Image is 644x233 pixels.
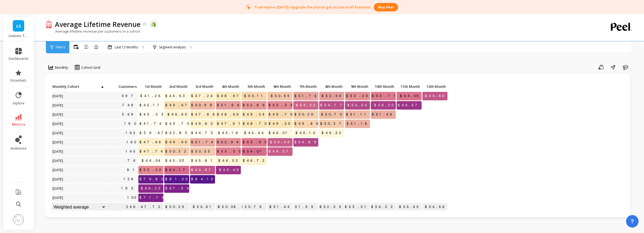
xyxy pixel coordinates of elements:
[190,120,215,128] span: $46.80
[293,203,318,211] p: $51.99
[51,83,106,90] p: Monthly Cohort
[51,147,65,156] span: [DATE]
[190,166,216,174] span: $54.67
[106,83,138,90] p: Customers
[371,83,396,91] div: Toggle SortBy
[242,203,267,211] p: $50.79
[138,194,167,202] span: $71.75
[270,92,293,100] span: $50.65
[11,78,26,83] span: essentials
[190,147,215,156] span: $50.53
[51,175,65,183] span: [DATE]
[631,218,634,225] span: ?
[374,3,398,11] button: Buy peel
[55,65,68,70] span: Monthly
[293,83,318,90] p: 7th Month
[319,120,346,128] span: $50.37
[345,110,370,119] span: $51.11
[267,129,293,137] span: $46.07
[267,203,293,211] p: $51.44
[267,101,295,109] span: $53.34
[164,147,189,156] span: $50.32
[241,83,267,91] div: Toggle SortBy
[138,138,164,146] span: $47.66
[396,83,422,91] div: Toggle SortBy
[140,184,163,192] span: $66.22
[267,120,293,128] span: $49.55
[217,129,241,137] span: $45.16
[138,120,164,128] span: $41.74
[51,92,65,100] span: [DATE]
[13,214,24,225] img: profile picture
[190,101,217,109] span: $50.98
[269,84,291,89] span: 6th Month
[397,83,422,90] p: 11th Month
[319,83,344,90] p: 8th Month
[139,92,163,100] span: $41.26
[164,157,189,165] span: $45.03
[626,215,639,228] button: ?
[346,84,368,89] span: 9th Month
[320,84,343,89] span: 8th Month
[107,84,137,89] span: Customers
[424,84,446,89] span: 12th Month
[51,184,65,192] span: [DATE]
[216,203,241,211] p: $50.08
[13,101,24,105] span: explore
[121,92,138,100] a: 597
[293,120,321,128] span: $49.86
[122,175,138,183] a: 128
[10,146,27,151] span: audiences
[138,101,164,109] span: $45.17
[373,101,396,109] span: $56.20
[138,129,169,137] span: $39.47
[164,166,190,174] span: $54.17
[164,129,192,137] span: $42.83
[12,122,25,127] span: metrics
[345,83,371,91] div: Toggle SortBy
[166,110,189,119] span: $46.60
[321,92,344,100] span: $52.54
[46,29,140,34] p: Average lifetime revenue per customers in a cohort
[51,138,65,146] span: [DATE]
[46,20,52,28] img: header icon
[216,101,242,109] span: $51.96
[346,101,370,109] span: $55.54
[345,83,370,90] p: 9th Month
[217,84,239,89] span: 4th Month
[319,203,344,211] p: $52.35
[164,175,190,183] span: $81.20
[216,110,242,119] span: $48.66
[190,92,216,100] span: $47.24
[345,92,370,100] span: $53.20
[139,84,162,89] span: 1st Month
[138,203,163,211] p: $47.72
[190,203,215,211] p: $50.61
[106,203,138,211] p: 246
[422,83,448,91] div: Toggle SortBy
[51,83,77,91] div: Toggle SortBy
[121,101,138,109] a: 749
[371,203,396,211] p: $54.32
[164,120,191,128] span: $43.70
[125,138,138,146] a: 160
[242,138,269,146] span: $53.90
[55,20,141,29] p: Average Lifetime Revenue
[51,166,65,174] span: [DATE]
[51,110,65,119] span: [DATE]
[125,129,138,137] a: 162
[293,110,318,119] span: $50.29
[399,92,422,100] span: $54.06
[190,129,218,137] span: $44.73
[52,84,100,89] span: Monthly Cohort
[164,92,190,100] span: $45.63
[100,84,104,89] span: ▲
[217,157,241,165] span: $46.52
[372,84,394,89] span: 10th Month
[422,203,447,211] p: $54.66
[138,83,164,91] div: Toggle SortBy
[293,92,319,100] span: $51.74
[51,157,65,165] span: [DATE]
[190,83,216,91] div: Toggle SortBy
[9,34,29,38] p: LooLoo: Touchless Toilet Spray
